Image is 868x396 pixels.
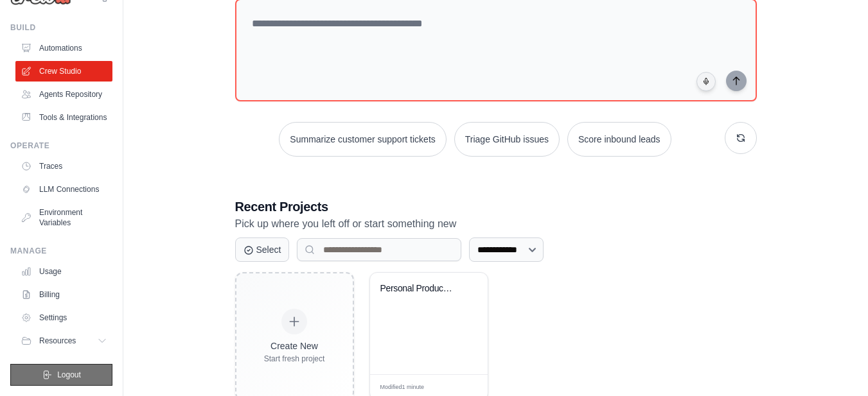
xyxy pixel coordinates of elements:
div: Operate [10,141,112,151]
a: Crew Studio [15,61,112,82]
button: Click to speak your automation idea [696,72,716,91]
h3: Recent Projects [235,198,757,216]
a: Usage [15,261,112,282]
a: Agents Repository [15,84,112,105]
button: Triage GitHub issues [454,122,560,157]
p: Pick up where you left off or start something new [235,216,757,232]
span: Edit [457,383,468,392]
div: Build [10,22,112,33]
button: Get new suggestions [725,122,757,154]
a: LLM Connections [15,179,112,200]
a: Settings [15,307,112,328]
span: Modified 1 minute [380,383,425,392]
a: Billing [15,284,112,305]
button: Resources [15,331,112,351]
div: Personal Productivity Hub [380,283,458,295]
button: Select [235,237,290,262]
span: Resources [39,336,76,346]
a: Environment Variables [15,202,112,233]
a: Traces [15,156,112,176]
button: Score inbound leads [567,122,671,157]
a: Automations [15,38,112,58]
div: Start fresh project [264,354,325,364]
a: Tools & Integrations [15,107,112,128]
div: Manage [10,246,112,256]
span: Logout [57,370,81,380]
button: Logout [10,364,112,386]
button: Summarize customer support tickets [279,122,446,157]
div: Create New [264,340,325,352]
